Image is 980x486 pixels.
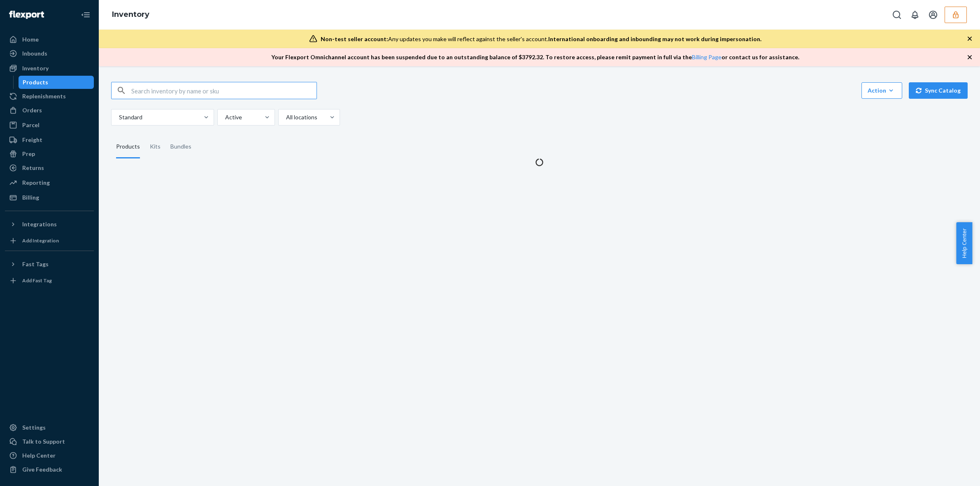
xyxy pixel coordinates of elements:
[23,78,48,86] div: Products
[5,90,94,103] a: Replenishments
[925,7,941,23] button: Open account menu
[22,35,39,44] div: Home
[5,147,94,160] a: Prep
[909,82,968,99] button: Sync Catalog
[5,191,94,204] a: Billing
[22,277,52,284] div: Add Fast Tag
[224,113,225,121] input: Active
[5,258,94,271] button: Fast Tags
[22,193,39,202] div: Billing
[22,260,49,268] div: Fast Tags
[5,119,94,132] a: Parcel
[889,7,905,23] button: Open Search Box
[5,176,94,189] a: Reporting
[22,121,40,129] div: Parcel
[5,274,94,287] a: Add Fast Tag
[271,53,799,61] p: Your Flexport Omnichannel account has been suspended due to an outstanding balance of $ 3792.32 ....
[5,33,94,46] a: Home
[5,234,94,247] a: Add Integration
[22,451,56,460] div: Help Center
[22,423,46,432] div: Settings
[5,463,94,476] button: Give Feedback
[548,35,761,42] span: International onboarding and inbounding may not work during impersonation.
[22,106,42,114] div: Orders
[22,136,42,144] div: Freight
[692,53,722,60] a: Billing Page
[150,135,161,158] div: Kits
[285,113,286,121] input: All locations
[5,435,94,448] button: Talk to Support
[22,150,35,158] div: Prep
[112,10,149,19] a: Inventory
[5,133,94,146] a: Freight
[5,62,94,75] a: Inventory
[5,161,94,174] a: Returns
[105,3,156,27] ol: breadcrumbs
[22,437,65,446] div: Talk to Support
[22,465,62,474] div: Give Feedback
[19,76,94,89] a: Products
[77,7,94,23] button: Close Navigation
[861,82,902,99] button: Action
[22,179,50,187] div: Reporting
[22,164,44,172] div: Returns
[5,47,94,60] a: Inbounds
[5,104,94,117] a: Orders
[116,135,140,158] div: Products
[170,135,191,158] div: Bundles
[118,113,119,121] input: Standard
[5,421,94,434] a: Settings
[22,220,57,228] div: Integrations
[321,35,761,43] div: Any updates you make will reflect against the seller's account.
[22,92,66,100] div: Replenishments
[9,11,44,19] img: Flexport logo
[5,218,94,231] button: Integrations
[321,35,388,42] span: Non-test seller account:
[868,86,896,95] div: Action
[956,222,972,264] button: Help Center
[22,237,59,244] div: Add Integration
[5,449,94,462] a: Help Center
[131,82,317,99] input: Search inventory by name or sku
[907,7,923,23] button: Open notifications
[22,64,49,72] div: Inventory
[22,49,47,58] div: Inbounds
